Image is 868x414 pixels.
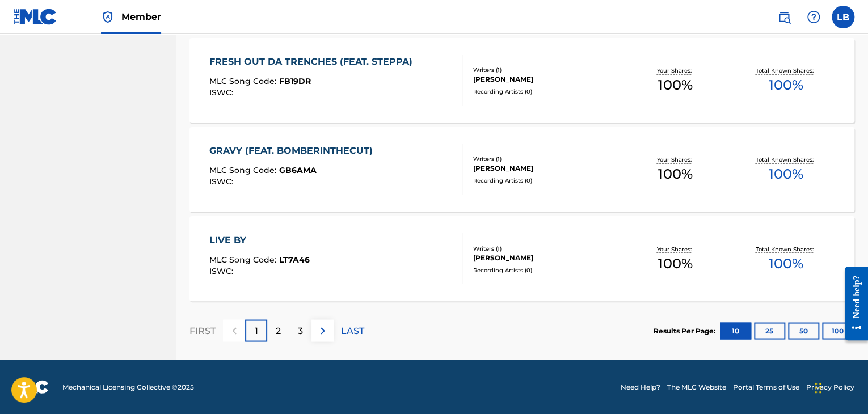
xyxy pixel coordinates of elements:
[756,66,816,75] p: Total Known Shares:
[473,265,620,274] div: Recording Artists ( 0 )
[667,382,726,392] a: The MLC Website
[209,144,378,158] div: GRAVY (FEAT. BOMBERINTHECUT)
[769,164,803,184] span: 100 %
[769,75,803,95] span: 100 %
[473,155,620,163] div: Writers ( 1 )
[777,10,791,24] img: search
[473,176,620,185] div: Recording Artists ( 0 )
[773,6,795,28] a: Public Search
[733,382,799,392] a: Portal Terms of Use
[754,322,785,339] button: 25
[788,322,819,339] button: 50
[473,87,620,96] div: Recording Artists ( 0 )
[209,165,279,175] span: MLC Song Code :
[806,382,854,392] a: Privacy Policy
[656,244,694,253] p: Your Shares:
[473,163,620,174] div: [PERSON_NAME]
[209,87,236,98] span: ISWC :
[209,76,279,86] span: MLC Song Code :
[815,371,821,405] div: Drag
[101,10,115,24] img: Top Rightsholder
[621,382,660,392] a: Need Help?
[209,265,236,276] span: ISWC :
[276,324,281,337] p: 2
[209,254,279,264] span: MLC Song Code :
[209,233,310,247] div: LIVE BY
[811,360,868,414] iframe: Chat Widget
[656,155,694,164] p: Your Shares:
[654,326,718,336] p: Results Per Page:
[316,324,330,337] img: right
[14,380,49,394] img: logo
[769,253,803,273] span: 100 %
[756,155,816,164] p: Total Known Shares:
[298,324,303,337] p: 3
[473,66,620,74] div: Writers ( 1 )
[189,216,854,301] a: LIVE BYMLC Song Code:LT7A46ISWC:Writers (1)[PERSON_NAME]Recording Artists (0)Your Shares:100%Tota...
[189,127,854,212] a: GRAVY (FEAT. BOMBERINTHECUT)MLC Song Code:GB6AMAISWC:Writers (1)[PERSON_NAME]Recording Artists (0...
[189,324,216,337] p: FIRST
[209,176,236,187] span: ISWC :
[720,322,751,339] button: 10
[473,74,620,85] div: [PERSON_NAME]
[473,252,620,263] div: [PERSON_NAME]
[473,244,620,252] div: Writers ( 1 )
[209,55,418,69] div: FRESH OUT DA TRENCHES (FEAT. STEPPA)
[807,10,820,24] img: help
[189,38,854,123] a: FRESH OUT DA TRENCHES (FEAT. STEPPA)MLC Song Code:FB19DRISWC:Writers (1)[PERSON_NAME]Recording Ar...
[658,75,693,95] span: 100 %
[656,66,694,75] p: Your Shares:
[279,254,310,264] span: LT7A46
[832,6,854,28] div: User Menu
[822,322,853,339] button: 100
[802,6,825,28] div: Help
[255,324,258,337] p: 1
[14,9,57,25] img: MLC Logo
[279,165,317,175] span: GB6AMA
[121,10,161,23] span: Member
[836,258,868,349] iframe: Resource Center
[279,76,311,86] span: FB19DR
[341,324,364,337] p: LAST
[658,164,693,184] span: 100 %
[658,253,693,273] span: 100 %
[756,244,816,253] p: Total Known Shares:
[62,382,194,392] span: Mechanical Licensing Collective © 2025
